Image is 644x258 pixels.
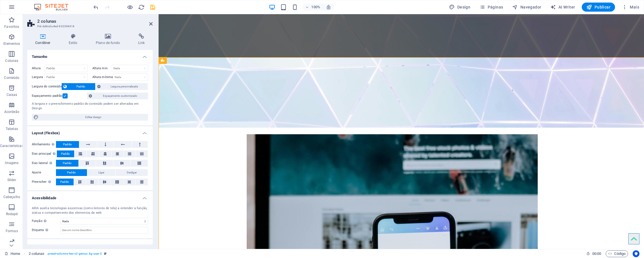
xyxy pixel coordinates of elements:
[3,195,20,199] p: Cabeçalho
[87,93,148,99] button: Espaçamento customizado
[5,58,18,63] p: Colunas
[510,3,543,12] button: Navegador
[57,150,74,157] button: Padrão
[68,83,94,90] span: Padrão
[32,141,56,148] label: Alinhamento
[116,169,148,176] button: Desligar
[512,4,541,10] span: Navegador
[477,3,505,12] button: Páginas
[67,169,76,176] span: Padrão
[56,141,79,148] button: Padrão
[149,4,156,11] button: save
[7,93,17,97] p: Caixas
[608,250,626,257] span: Código
[582,3,615,12] button: Publicar
[92,4,99,11] button: undo
[7,178,16,182] p: Slider
[138,4,145,11] i: Recarregar página
[4,110,19,114] p: Acordeão
[27,191,153,202] h4: Acessibilidade
[60,227,148,234] input: Use um nome descritivo
[32,179,56,185] label: Preencher
[104,252,107,255] i: Este elemento é uma predefinição personalizável
[138,4,145,11] button: reload
[126,4,133,11] button: Clique aqui para sair do modo de visualização e continuar editando
[3,41,20,46] p: Elementos
[40,114,146,121] span: Editar design
[62,83,95,90] button: Padrão
[60,179,69,185] span: Padrão
[88,33,130,45] h4: Plano de fundo
[32,227,60,234] label: Etiqueta
[94,93,146,99] span: Espaçamento customizado
[93,4,99,11] i: Desfazer: Nível de mudança (Ctrl+Z)
[606,250,628,257] button: Código
[5,250,20,257] a: Clique para cancelar a seleção. Clique duas vezes para abrir as Páginas
[550,4,575,10] span: AI Writer
[32,102,148,111] div: A largura e o preenchimento padrão do conteúdo podem ser alterados em Design.
[32,169,56,176] label: Ajuste
[149,4,156,11] i: Salvar (Ctrl+S)
[620,3,641,12] button: Mais
[56,169,87,176] button: Padrão
[33,4,75,11] img: Editor Logo
[95,83,148,90] button: Largura personalizada
[92,75,113,79] label: Altura mínima
[27,33,61,45] h4: Contêiner
[32,83,62,90] label: Largura do conteúdo
[586,250,601,257] h6: Tempo de sessão
[32,114,148,121] button: Editar design
[6,127,18,131] p: Tabelas
[130,33,153,45] h4: Link
[61,150,70,157] span: Padrão
[596,251,597,256] span: :
[27,126,153,137] h4: Layout (Flexbox)
[56,160,78,167] button: Padrão
[37,24,141,29] h3: Pré-definida #ed-832398418
[326,5,331,10] i: Ao redimensionar, ajusta automaticamente o nível de zoom para caber no dispositivo escolhido.
[4,75,19,80] p: Conteúdo
[592,250,601,257] span: 00 00
[447,3,473,12] div: Design (Ctrl+Alt+Y)
[633,250,639,257] button: Usercentrics
[87,169,115,176] button: Ligar
[32,150,57,157] label: Eixo principal
[311,4,320,11] h6: 100%
[27,239,153,249] h4: Divisores de Formas
[303,4,323,11] button: 100%
[32,160,56,167] label: Eixo lateral
[61,33,88,45] h4: Estilo
[32,93,63,99] label: Espaçamento padrão
[32,206,148,215] div: ARIA auxilia tecnologias assistivas (como leitores de tela) a entender a função, status e comport...
[586,4,610,10] span: Publicar
[622,4,639,10] span: Mais
[447,3,473,12] button: Design
[102,83,146,90] span: Largura personalizada
[6,212,18,216] p: Rodapé
[4,24,19,29] p: Favoritos
[449,4,470,10] span: Design
[27,50,153,60] h4: Tamanho
[63,141,72,148] span: Padrão
[29,250,107,257] nav: breadcrumb
[63,160,72,167] span: Padrão
[5,161,18,165] p: Imagens
[32,67,45,70] label: Altura
[47,250,102,257] span: . preset-columns-two-v2-genius .bg-user-2
[479,4,503,10] span: Páginas
[548,3,577,12] button: AI Writer
[32,75,45,79] label: Largura
[37,19,153,24] h2: 2 colunas
[29,250,45,257] span: Clique para selecionar. Clique duas vezes para editar
[56,179,74,185] button: Padrão
[6,229,18,233] p: Formas
[92,67,112,70] label: Altura min.
[98,169,104,176] span: Ligar
[32,217,48,224] span: Função
[127,169,137,176] span: Desligar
